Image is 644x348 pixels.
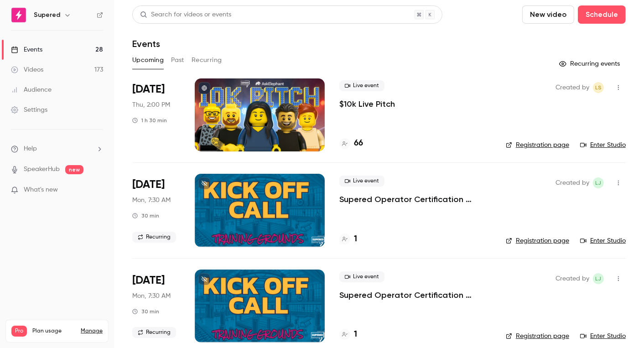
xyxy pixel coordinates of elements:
[593,82,604,93] span: Lindsey Smith
[580,332,626,341] a: Enter Studio
[596,177,602,188] span: LJ
[339,176,384,187] span: Live event
[92,186,103,194] iframe: Noticeable Trigger
[506,236,569,245] a: Registration page
[339,328,357,341] a: 1
[556,177,589,188] span: Created by
[11,144,103,154] li: help-dropdown-opener
[522,5,574,24] button: New video
[11,8,26,22] img: Supered
[132,177,165,192] span: [DATE]
[132,38,160,49] h1: Events
[339,233,357,245] a: 1
[354,328,357,341] h4: 1
[11,85,52,94] div: Audience
[339,99,395,109] a: $10k Live Pitch
[593,273,604,284] span: Lindsay John
[339,290,491,301] a: Supered Operator Certification ⚡️via⚡️ Training Grounds: Kickoff Call
[556,82,589,93] span: Created by
[339,137,363,150] a: 66
[65,165,83,174] span: new
[11,105,47,114] div: Settings
[171,53,184,68] button: Past
[132,196,171,205] span: Mon, 7:30 AM
[132,270,180,343] div: Sep 8 Mon, 9:30 AM (America/New York)
[354,233,357,245] h4: 1
[140,10,231,20] div: Search for videos or events
[132,117,167,124] div: 1 h 30 min
[339,271,384,282] span: Live event
[24,185,58,195] span: What's new
[132,82,165,97] span: [DATE]
[132,212,159,219] div: 30 min
[595,82,602,93] span: LS
[555,57,626,71] button: Recurring events
[578,5,626,24] button: Schedule
[24,144,37,154] span: Help
[11,65,43,74] div: Videos
[580,236,626,245] a: Enter Studio
[506,332,569,341] a: Registration page
[24,165,60,174] a: SpeakerHub
[132,53,164,68] button: Upcoming
[506,140,569,150] a: Registration page
[132,232,176,243] span: Recurring
[354,137,363,150] h4: 66
[556,273,589,284] span: Created by
[192,53,222,68] button: Recurring
[132,273,165,288] span: [DATE]
[132,78,180,151] div: Aug 28 Thu, 2:00 PM (America/Denver)
[132,100,170,109] span: Thu, 2:00 PM
[11,326,27,337] span: Pro
[11,45,42,54] div: Events
[32,327,75,335] span: Plan usage
[132,327,176,338] span: Recurring
[132,291,171,301] span: Mon, 7:30 AM
[339,80,384,91] span: Live event
[132,174,180,247] div: Sep 1 Mon, 9:30 AM (America/New York)
[81,327,103,335] a: Manage
[34,10,60,20] h6: Supered
[596,273,602,284] span: LJ
[580,140,626,150] a: Enter Studio
[339,194,491,205] a: Supered Operator Certification ⚡️via⚡️ Training Grounds: Kickoff Call
[132,308,159,315] div: 30 min
[593,177,604,188] span: Lindsay John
